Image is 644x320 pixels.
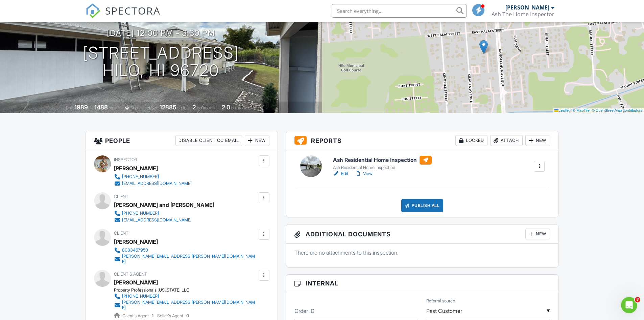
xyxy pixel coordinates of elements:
div: 2 [192,104,196,111]
div: New [525,229,550,239]
div: 8083457950 [122,248,148,253]
span: Seller's Agent - [157,313,189,318]
span: Client's Agent - [122,313,154,318]
div: [PERSON_NAME][EMAIL_ADDRESS][PERSON_NAME][DOMAIN_NAME] [122,254,257,264]
div: [EMAIL_ADDRESS][DOMAIN_NAME] [122,181,192,186]
div: [PERSON_NAME][EMAIL_ADDRESS][PERSON_NAME][DOMAIN_NAME] [122,300,257,311]
a: © MapTiler [573,108,591,112]
div: Property Professionals [US_STATE] LLC [114,287,262,293]
div: 1989 [74,104,88,111]
a: [PERSON_NAME][EMAIL_ADDRESS][PERSON_NAME][DOMAIN_NAME] [114,254,257,264]
div: [PHONE_NUMBER] [122,174,159,179]
span: sq.ft. [177,105,186,110]
div: Publish All [401,199,444,212]
a: [PERSON_NAME][EMAIL_ADDRESS][PERSON_NAME][DOMAIN_NAME] [114,300,257,311]
h3: People [86,131,278,150]
div: Ash Residential Home Inspection [333,165,432,170]
div: Ash The Home Inspector [492,11,554,18]
a: [PHONE_NUMBER] [114,173,192,180]
img: The Best Home Inspection Software - Spectora [86,3,100,18]
h3: [DATE] 12:00 pm - 3:30 pm [107,28,215,38]
h6: Ash Residential Home Inspection [333,156,432,165]
a: [EMAIL_ADDRESS][DOMAIN_NAME] [114,217,209,223]
h3: Additional Documents [286,225,558,244]
span: Client [114,231,128,236]
span: Built [66,105,73,110]
span: bedrooms [197,105,215,110]
a: [PHONE_NUMBER] [114,210,209,217]
div: [PHONE_NUMBER] [122,294,159,299]
span: bathrooms [231,105,251,110]
iframe: Intercom live chat [621,297,637,313]
div: 1488 [94,104,108,111]
h1: [STREET_ADDRESS] Hilo, HI 96720 [83,44,239,80]
a: [EMAIL_ADDRESS][DOMAIN_NAME] [114,180,192,187]
a: 8083457950 [114,247,257,254]
span: Client [114,194,128,199]
a: [PERSON_NAME] [114,277,158,287]
div: Disable Client CC Email [175,135,242,146]
div: New [525,135,550,146]
p: There are no attachments to this inspection. [294,249,550,256]
span: Lot Size [144,105,159,110]
strong: 0 [186,313,189,318]
label: Referral source [426,298,455,304]
img: Marker [479,40,488,54]
div: [PERSON_NAME] and [PERSON_NAME] [114,200,214,210]
div: Attach [490,135,523,146]
span: SPECTORA [105,3,161,18]
a: Ash Residential Home Inspection Ash Residential Home Inspection [333,156,432,171]
span: sq. ft. [109,105,118,110]
span: Client's Agent [114,272,147,277]
h3: Internal [286,275,558,292]
a: Edit [333,170,348,177]
div: [PHONE_NUMBER] [122,211,159,216]
span: 3 [635,297,640,302]
div: [PERSON_NAME] [505,4,549,11]
span: | [571,108,572,112]
a: [PHONE_NUMBER] [114,293,257,300]
div: [PERSON_NAME] [114,163,158,173]
div: [EMAIL_ADDRESS][DOMAIN_NAME] [122,217,192,223]
input: Search everything... [332,4,467,18]
h3: Reports [286,131,558,150]
div: 12885 [160,104,176,111]
div: 2.0 [222,104,230,111]
a: Leaflet [554,108,570,112]
div: New [245,135,269,146]
a: SPECTORA [86,9,161,23]
div: Locked [455,135,487,146]
strong: 1 [152,313,153,318]
label: Order ID [294,307,314,315]
span: Inspector [114,157,137,162]
div: [PERSON_NAME] [114,237,158,247]
span: slab [130,105,138,110]
a: © OpenStreetMap contributors [592,108,642,112]
a: View [355,170,373,177]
